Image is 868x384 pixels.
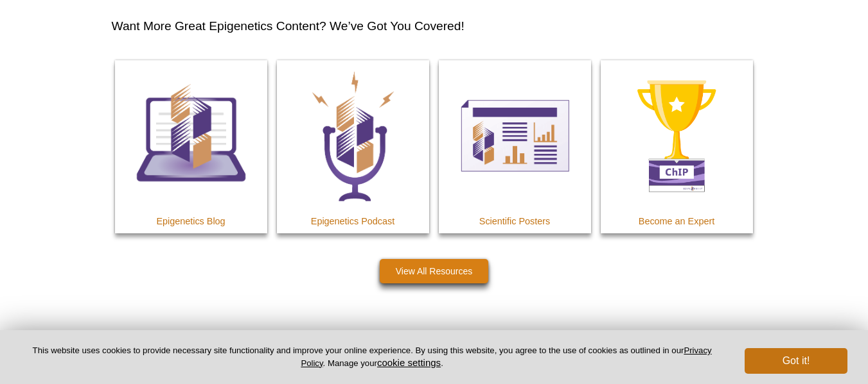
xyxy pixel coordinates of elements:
h4: Epigenetics Blog [115,215,267,227]
img: Scientific Posters [439,60,591,212]
a: View All Resources [380,259,489,283]
a: Become an Expert [601,60,753,233]
h2: Want More Great Epigenetics Content? We’ve Got You Covered! [112,17,757,35]
button: cookie settings [377,357,441,368]
h4: Become an Expert [601,215,753,227]
img: Epigenetics Podcast [277,60,429,212]
h4: Scientific Posters [439,215,591,227]
h4: Epigenetics Podcast [277,215,429,227]
img: Epigenetics Blog [115,60,267,212]
a: Epigenetics Blog [115,60,267,233]
a: Epigenetics Podcast [277,60,429,233]
a: Privacy Policy [301,346,711,367]
p: This website uses cookies to provide necessary site functionality and improve your online experie... [21,345,723,369]
button: Got it! [745,348,847,374]
a: Scientific Posters [439,60,591,233]
img: Becomes a ChIP Assay Expert [601,60,753,212]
